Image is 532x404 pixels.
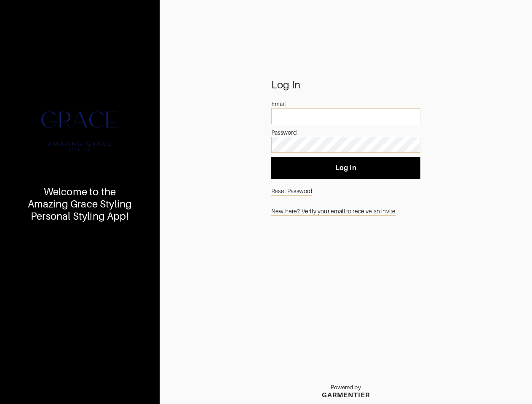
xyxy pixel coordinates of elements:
[271,81,420,89] div: Log In
[271,100,420,108] div: Email
[322,391,370,399] div: GARMENTIER
[271,183,420,199] a: Reset Password
[322,384,370,391] p: Powered by
[271,157,420,179] button: Log In
[271,203,420,219] a: New here? Verify your email to receive an invite
[278,164,414,172] span: Log In
[271,128,420,137] div: Password
[29,81,130,182] img: 1624803712083.png.png
[24,186,135,222] div: Welcome to the Amazing Grace Styling Personal Styling App!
